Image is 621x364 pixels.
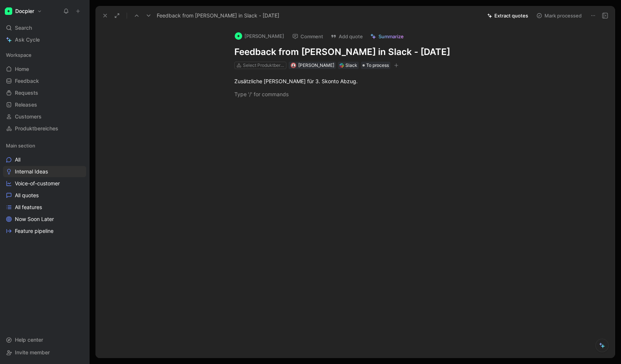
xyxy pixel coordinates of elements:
h1: Docpier [15,8,34,14]
div: Main section [3,140,86,151]
button: Comment [289,31,326,42]
span: Now Soon Later [15,215,54,223]
div: To process [361,62,390,69]
span: Feedback [15,77,39,85]
a: All features [3,202,86,213]
span: Help center [15,337,43,343]
span: Voice-of-customer [15,180,60,187]
div: Help center [3,334,86,345]
span: Customers [15,113,42,120]
a: Releases [3,99,86,110]
div: Workspace [3,49,86,61]
span: All features [15,204,42,211]
h1: Feedback from [PERSON_NAME] in Slack - [DATE] [234,46,491,58]
img: logo [235,32,242,40]
span: Invite member [15,349,50,355]
button: Extract quotes [484,10,531,21]
span: Home [15,65,29,73]
div: Search [3,22,86,33]
button: Add quote [327,31,366,42]
span: Main section [6,142,35,149]
a: Voice-of-customer [3,178,86,189]
a: Now Soon Later [3,214,86,225]
button: logo[PERSON_NAME] [231,30,287,42]
div: Slack [345,62,357,69]
span: Workspace [6,51,32,59]
a: Ask Cycle [3,34,86,45]
span: [PERSON_NAME] [298,62,334,68]
a: Produktbereiches [3,123,86,134]
a: Feature pipeline [3,225,86,237]
div: Zusätzliche [PERSON_NAME] für 3. Skonto Abzug. [234,77,491,85]
span: Ask Cycle [15,35,40,44]
a: All quotes [3,190,86,201]
a: Home [3,64,86,75]
button: Summarize [367,31,407,42]
span: Summarize [378,33,404,40]
span: All quotes [15,192,39,199]
a: All [3,154,86,165]
span: All [15,156,20,163]
span: Internal Ideas [15,168,48,175]
span: Feedback from [PERSON_NAME] in Slack - [DATE] [157,11,279,20]
button: Mark processed [533,10,585,21]
span: Feature pipeline [15,227,53,235]
a: Feedback [3,75,86,87]
a: Internal Ideas [3,166,86,177]
a: Customers [3,111,86,122]
span: Requests [15,89,38,97]
span: Releases [15,101,37,108]
img: avatar [291,64,295,68]
div: Main sectionAllInternal IdeasVoice-of-customerAll quotesAll featuresNow Soon LaterFeature pipeline [3,140,86,237]
span: Produktbereiches [15,125,58,132]
a: Requests [3,87,86,98]
span: To process [366,62,389,69]
div: Select Produktbereiches [243,62,285,69]
img: Docpier [5,7,12,15]
span: Search [15,23,32,32]
div: Invite member [3,347,86,358]
button: DocpierDocpier [3,6,44,16]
